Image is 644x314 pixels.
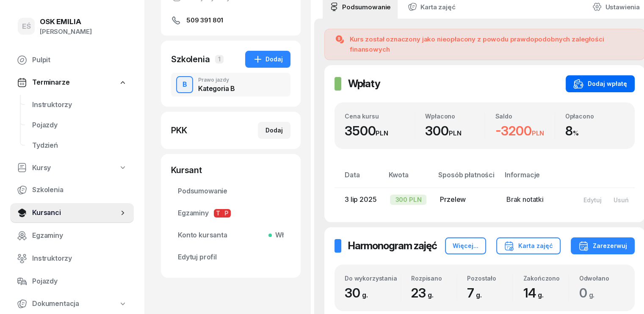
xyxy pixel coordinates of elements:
span: Pulpit [32,55,127,66]
div: Karta zajęć [504,241,553,251]
th: Informacje [500,169,571,187]
button: B [176,76,193,93]
div: PKK [171,124,187,136]
a: Instruktorzy [10,248,134,269]
div: 300 [425,123,484,139]
small: % [572,129,578,137]
div: Saldo [495,113,554,120]
span: 509 391 801 [186,15,223,25]
span: Kursy [32,163,51,174]
div: 8 [565,123,625,139]
span: T [214,209,222,218]
div: Dodaj wpłatę [573,79,627,89]
small: g. [589,291,594,299]
button: BPrawo jazdyKategoria B [171,73,290,96]
button: Więcej... [445,237,486,254]
span: Szkolenia [32,185,127,196]
th: Data [334,169,383,187]
span: 1 [215,55,224,63]
th: Kwota [383,169,433,187]
div: -3200 [495,123,554,139]
button: Dodaj [245,51,290,68]
a: 509 391 801 [171,15,290,25]
div: Kursant [171,164,290,176]
button: Zarezerwuj [571,237,635,254]
div: Kategoria B [198,85,235,92]
span: Terminarze [32,77,69,88]
div: OSK EMILIA [40,18,92,25]
button: Karta zajęć [496,237,561,254]
div: Cena kursu [345,113,415,120]
a: Pojazdy [10,271,134,292]
div: Zakończono [523,275,568,282]
small: PLN [376,129,388,137]
a: Egzaminy [10,226,134,246]
span: Tydzień [32,140,127,151]
small: PLN [449,129,462,137]
h2: Wpłaty [348,77,380,91]
span: Instruktorzy [32,99,127,110]
a: Dokumentacja [10,294,134,314]
div: 300 PLN [390,195,426,205]
button: Usuń [608,193,635,207]
div: Dodaj [265,125,283,135]
a: Terminarze [10,73,134,92]
span: Kursanci [32,207,119,218]
span: 0 [579,285,599,300]
div: Przelew [440,194,492,205]
div: Zarezerwuj [578,241,627,251]
a: Pojazdy [25,115,134,135]
span: Egzaminy [32,230,127,241]
span: 23 [411,285,437,300]
small: g. [476,291,482,299]
div: Więcej... [453,241,478,251]
div: Kurs został oznaczony jako nieopłacony z powodu prawdopodobnych zaległości finansowych [350,34,634,55]
a: Konto kursantaWł [171,225,290,245]
div: B [179,77,191,92]
span: P [222,209,231,218]
span: EŚ [22,23,31,30]
span: Pojazdy [32,276,127,287]
span: Egzaminy [178,208,284,219]
a: Instruktorzy [25,95,134,115]
div: Prawo jazdy [198,77,235,83]
button: Edytuj [578,193,608,207]
span: 14 [523,285,547,300]
span: Konto kursanta [178,230,284,241]
a: Szkolenia [10,180,134,200]
a: Podsumowanie [171,181,290,201]
span: Podsumowanie [178,186,284,197]
a: Kursy [10,158,134,178]
span: Wł [272,230,284,241]
a: Kursanci [10,203,134,223]
span: Instruktorzy [32,253,127,264]
div: Szkolenia [171,53,210,65]
div: Odwołano [579,275,625,282]
a: Pulpit [10,50,134,70]
div: Do wykorzystania [345,275,401,282]
div: Pozostało [467,275,512,282]
small: g. [362,291,368,299]
div: Dodaj [253,54,283,64]
div: Usuń [614,196,629,204]
span: 3 lip 2025 [345,195,376,204]
button: Dodaj [258,122,290,139]
span: Edytuj profil [178,252,284,263]
span: Brak notatki [506,195,544,204]
small: g. [538,291,544,299]
div: [PERSON_NAME] [40,26,92,37]
span: 30 [345,285,372,300]
th: Sposób płatności [433,169,499,187]
div: Opłacono [565,113,625,120]
div: Edytuj [583,196,602,204]
button: Dodaj wpłatę [566,75,635,92]
div: Wpłacono [425,113,484,120]
a: EgzaminyTP [171,203,290,223]
div: Rozpisano [411,275,456,282]
small: PLN [532,129,544,137]
small: g. [428,291,434,299]
h2: Harmonogram zajęć [348,239,437,253]
span: Dokumentacja [32,298,79,309]
span: 7 [467,285,486,300]
a: Edytuj profil [171,247,290,267]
